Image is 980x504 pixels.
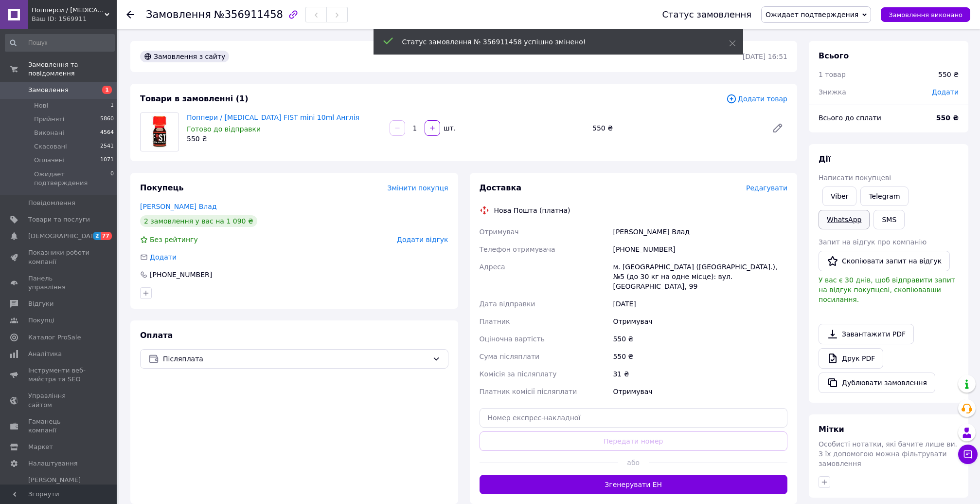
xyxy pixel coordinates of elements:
div: Отримувач [611,313,789,330]
div: 550 ₴ [611,348,789,365]
span: Замовлення [146,9,211,20]
span: Дії [819,154,831,164]
button: SMS [873,210,905,229]
a: Telegram [860,187,908,206]
span: Показники роботи компанії [28,248,90,266]
span: Маркет [28,443,53,451]
span: 4564 [100,129,114,137]
span: Телефон отримувача [480,245,555,253]
span: 2541 [100,142,114,151]
time: [DATE] 16:51 [743,53,787,60]
input: Пошук [5,34,115,52]
a: Завантажити PDF [819,324,914,344]
span: Запит на відгук про компанію [819,238,927,246]
span: Гаманець компанії [28,417,90,435]
span: Товари в замовленні (1) [140,94,249,103]
b: 550 ₴ [936,114,959,122]
span: Післяплата [163,354,428,364]
div: Замовлення з сайту [140,51,229,62]
span: 0 [110,170,114,187]
span: Ожидает подтверждения [34,170,110,187]
a: [PERSON_NAME] Влад [140,203,217,210]
div: 31 ₴ [611,365,789,383]
span: Змінити покупця [388,184,448,192]
span: або [618,458,649,467]
div: 550 ₴ [611,330,789,348]
div: [PERSON_NAME] Влад [611,223,789,241]
button: Згенерувати ЕН [480,475,788,494]
span: Платник [480,317,510,325]
span: Без рейтингу [150,236,198,243]
span: Повідомлення [28,199,75,207]
a: Viber [822,187,856,206]
span: Додати відгук [397,236,448,243]
input: Номер експрес-накладної [480,408,788,428]
span: Інструменти веб-майстра та SEO [28,366,90,384]
img: Поппери / poppers FIST mini 10ml Англія [145,113,174,151]
span: Скасовані [34,142,67,151]
div: Ваш ID: 1569911 [32,15,117,23]
span: Мітки [819,425,844,434]
span: Ожидает подтверждения [766,11,858,19]
span: 5860 [100,115,114,124]
div: Статус замовлення № 356911458 успішно змінено! [402,37,705,47]
span: Каталог ProSale [28,333,81,342]
span: 1 товар [819,71,846,78]
span: Виконані [34,129,64,137]
span: Панель управління [28,274,90,292]
span: Покупець [140,183,184,192]
span: Оплата [140,331,173,340]
span: Дата відправки [480,300,535,308]
div: м. [GEOGRAPHIC_DATA] ([GEOGRAPHIC_DATA].), №5 (до 30 кг на одне місце): вул. [GEOGRAPHIC_DATA], 99 [611,258,789,295]
span: [PERSON_NAME] та рахунки [28,476,90,503]
div: 550 ₴ [938,70,959,79]
span: Написати покупцеві [819,174,891,182]
span: Відгуки [28,299,53,308]
div: 550 ₴ [588,121,764,135]
div: Нова Пошта (платна) [492,205,573,215]
span: Додати товар [726,93,787,104]
div: [PHONE_NUMBER] [611,241,789,258]
button: Дублювати замовлення [819,373,935,393]
span: У вас є 30 днів, щоб відправити запит на відгук покупцеві, скопіювавши посилання. [819,276,955,303]
span: Налаштування [28,459,78,468]
div: шт. [441,123,457,133]
span: Аналітика [28,350,62,358]
span: Платник комісії післяплати [480,388,577,395]
span: Оціночна вартість [480,335,545,343]
span: №356911458 [214,9,283,20]
span: Замовлення та повідомлення [28,60,117,78]
div: Статус замовлення [662,10,751,19]
span: Особисті нотатки, які бачите лише ви. З їх допомогою можна фільтрувати замовлення [819,440,957,467]
span: Прийняті [34,115,64,124]
span: Оплачені [34,156,65,165]
span: Товари та послуги [28,215,90,224]
span: 1 [110,101,114,110]
span: [DEMOGRAPHIC_DATA] [28,232,100,241]
a: WhatsApp [819,210,870,229]
span: Сума післяплати [480,353,540,360]
span: Комісія за післяплату [480,370,557,378]
button: Чат з покупцем [958,445,978,464]
div: 2 замовлення у вас на 1 090 ₴ [140,215,257,227]
span: Отримувач [480,228,519,236]
span: Замовлення виконано [889,11,962,19]
span: Всього до сплати [819,114,881,122]
a: Редагувати [768,118,787,138]
button: Скопіювати запит на відгук [819,251,950,271]
span: Попперси / poppers купити в Україні [32,6,105,15]
div: [DATE] [611,295,789,313]
span: Адреса [480,263,505,271]
div: Отримувач [611,383,789,400]
div: [PHONE_NUMBER] [149,270,213,280]
span: 1071 [100,156,114,165]
div: Повернутися назад [126,10,134,19]
span: Покупці [28,316,54,325]
span: Редагувати [746,184,787,192]
span: 2 [93,232,101,240]
a: Поппери / [MEDICAL_DATA] FIST mini 10ml Англія [187,113,359,121]
span: Всього [819,51,849,60]
span: Додати [932,88,959,96]
a: Друк PDF [819,348,883,369]
span: 77 [101,232,112,240]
